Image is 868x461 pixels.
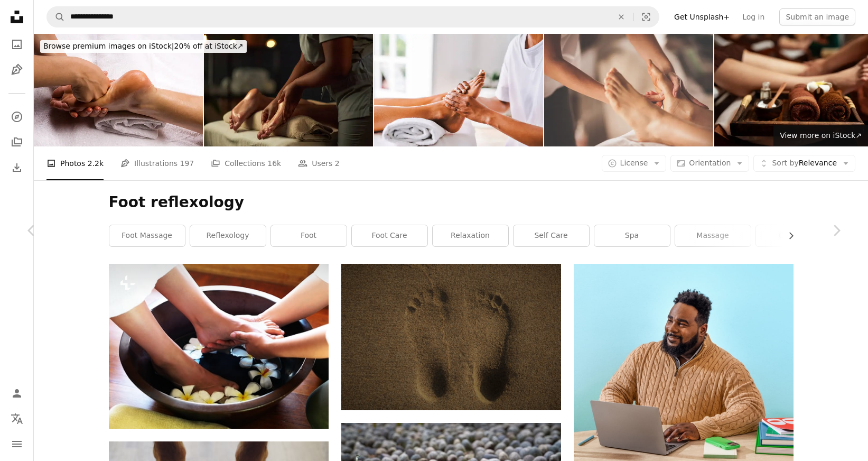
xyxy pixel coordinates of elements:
[6,157,27,178] a: Download History
[633,7,659,27] button: Visual search
[6,408,27,429] button: Language
[109,193,794,212] h1: Foot reflexology
[335,158,340,169] span: 2
[6,383,27,404] a: Log in / Sign up
[34,34,253,59] a: Browse premium images on iStock|20% off at iStock↗
[6,106,27,127] a: Explore
[689,159,731,167] span: Orientation
[780,131,862,140] span: View more on iStock ↗
[190,225,266,246] a: reflexology
[341,264,561,410] img: a pair of footprints in the sand of a beach
[352,225,427,246] a: foot care
[34,34,203,146] img: Foot Massage
[620,159,648,167] span: License
[6,132,27,153] a: Collections
[753,155,855,172] button: Sort byRelevance
[779,8,855,25] button: Submit an image
[805,180,868,281] a: Next
[267,158,281,169] span: 16k
[544,34,713,146] img: Reflexologist applying pressure to foot with thumbs
[47,7,65,27] button: Search Unsplash
[773,125,868,146] a: View more on iStock↗
[271,225,347,246] a: foot
[594,225,670,246] a: spa
[46,6,659,27] form: Find visuals sitewide
[756,225,832,246] a: comfort
[670,155,749,172] button: Orientation
[772,158,837,169] span: Relevance
[211,146,281,180] a: Collections 16k
[602,155,667,172] button: License
[109,342,329,351] a: two people holding hands in a bowl of water with flowers
[668,8,736,25] a: Get Unsplash+
[120,146,194,180] a: Illustrations 197
[675,225,751,246] a: massage
[298,146,340,180] a: Users 2
[6,59,27,80] a: Illustrations
[109,264,329,429] img: two people holding hands in a bowl of water with flowers
[204,34,373,146] img: Massaging Feet with Professional Touch in Spa Setting
[109,225,185,246] a: foot massage
[514,225,589,246] a: self care
[736,8,771,25] a: Log in
[433,225,508,246] a: relaxation
[40,40,247,53] div: 20% off at iStock ↗
[374,34,543,146] img: Shot of an unrecognisable young woman getting getting massaged at a beauty spa
[781,225,794,246] button: scroll list to the right
[43,42,174,50] span: Browse premium images on iStock |
[180,158,194,169] span: 197
[6,434,27,455] button: Menu
[341,332,561,342] a: a pair of footprints in the sand of a beach
[772,159,798,167] span: Sort by
[610,7,633,27] button: Clear
[6,34,27,55] a: Photos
